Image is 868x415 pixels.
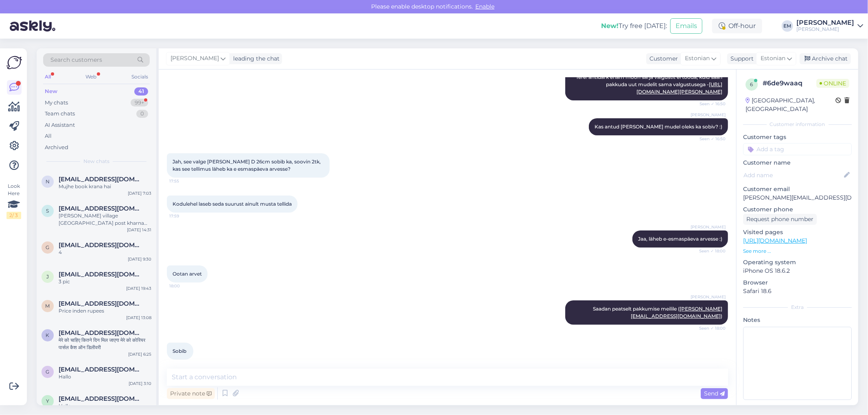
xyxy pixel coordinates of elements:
[59,278,151,285] div: 3 pic
[763,78,816,88] div: # 6de9waaq
[595,124,722,130] span: Kas antud [PERSON_NAME] mudel oleks ka sobiv? :)
[46,332,50,338] span: k
[743,316,852,324] p: Notes
[746,96,835,113] div: [GEOGRAPHIC_DATA], [GEOGRAPHIC_DATA]
[173,201,292,207] span: Kodulehel laseb seda suurust ainult musta tellida
[473,3,497,10] span: Enable
[7,55,22,70] img: Askly Logo
[59,300,143,307] span: mvajir09@gmail.com
[743,185,852,193] p: Customer email
[59,307,151,315] div: Price inden rupees
[743,228,852,237] p: Visited pages
[46,369,50,375] span: g
[646,54,678,63] div: Customer
[45,87,57,96] div: New
[695,136,726,142] span: Seen ✓ 16:50
[45,143,68,152] div: Archived
[127,227,151,233] div: [DATE] 14:31
[576,74,724,95] span: Tere! antidark enam moon sarja valgustit ei tooda, kuid saan pakkuda uut mudelit sama valgustusega -
[743,133,852,141] p: Customer tags
[45,132,52,140] div: All
[743,237,807,244] a: [URL][DOMAIN_NAME]
[46,178,50,185] span: n
[816,79,849,88] span: Online
[685,54,710,63] span: Estonian
[743,121,852,128] div: Customer information
[743,278,852,287] p: Browser
[84,72,98,82] div: Web
[167,388,215,399] div: Private note
[59,271,143,278] span: jaiswalbabua96@gmail.com
[59,373,151,380] div: Hallo
[43,72,52,82] div: All
[173,159,322,172] span: Jah, see valge [PERSON_NAME] D 26cm sobib ka, soovin 2tk, kas see tellimus läheb ka e esmaspäeva ...
[743,171,842,180] input: Add name
[743,267,852,275] p: iPhone OS 18.6.2
[169,283,200,289] span: 18:00
[743,214,817,225] div: Request phone number
[169,360,200,366] span: 18:00
[782,20,793,32] div: EM
[743,287,852,295] p: Safari 18.6
[743,248,852,255] p: See more ...
[128,256,151,262] div: [DATE] 9:30
[59,337,151,351] div: मेरे को चाहिए कितने दिन मिल जाएगा मेरे को कोरियर पार्सल कैश ऑन डिलीवरी
[727,54,754,63] div: Support
[136,110,148,118] div: 0
[59,329,143,337] span: kingstarbigboobs@gmail.com
[670,18,702,34] button: Emails
[59,176,143,183] span: nitishgupta0426@gmail.com
[743,193,852,202] p: [PERSON_NAME][EMAIL_ADDRESS][DOMAIN_NAME]
[704,390,725,397] span: Send
[46,244,50,250] span: g
[173,348,186,354] span: Sobib
[169,213,200,219] span: 17:59
[695,325,726,331] span: Seen ✓ 18:00
[59,402,151,410] div: Hello
[45,99,68,107] div: My chats
[743,258,852,267] p: Operating system
[59,212,151,227] div: [PERSON_NAME] village [GEOGRAPHIC_DATA] post kharna thana chandan distick banka me rahte hai
[743,143,852,155] input: Add a tag
[695,101,726,107] span: Seen ✓ 16:50
[796,20,854,26] div: [PERSON_NAME]
[7,183,21,219] div: Look Here
[743,304,852,311] div: Extra
[59,205,143,212] span: surajkumarsurajkumar42341@gmail.com
[7,212,21,219] div: 2 / 3
[59,241,143,249] span: gopalbharwadmer@gmil.com
[59,183,151,190] div: Mujhe book krana hai
[83,158,109,165] span: New chats
[695,248,726,254] span: Seen ✓ 18:00
[169,178,200,184] span: 17:55
[50,56,102,64] span: Search customers
[126,285,151,291] div: [DATE] 19:43
[593,306,722,319] span: Saadan peatselt pakkumise meilile ( )
[128,351,151,357] div: [DATE] 6:25
[691,112,726,118] span: [PERSON_NAME]
[691,294,726,300] span: [PERSON_NAME]
[761,54,785,63] span: Estonian
[796,26,854,33] div: [PERSON_NAME]
[230,54,280,63] div: leading the chat
[638,236,722,242] span: Jaa, läheb e-esmaspäeva arvesse :)
[45,121,75,129] div: AI Assistant
[691,224,726,230] span: [PERSON_NAME]
[59,366,143,373] span: gurjarvishnu26382@gmail.com
[796,20,863,33] a: [PERSON_NAME][PERSON_NAME]
[743,159,852,167] p: Customer name
[171,54,219,63] span: [PERSON_NAME]
[750,81,753,87] span: 6
[173,271,202,277] span: Ootan arvet
[601,21,667,31] div: Try free [DATE]:
[800,53,851,64] div: Archive chat
[46,303,50,309] span: m
[743,205,852,214] p: Customer phone
[46,398,49,404] span: y
[59,395,143,402] span: yadavs13615@gmail.com
[131,99,148,107] div: 99+
[46,208,49,214] span: s
[129,380,151,387] div: [DATE] 3:10
[601,22,619,30] b: New!
[130,72,150,82] div: Socials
